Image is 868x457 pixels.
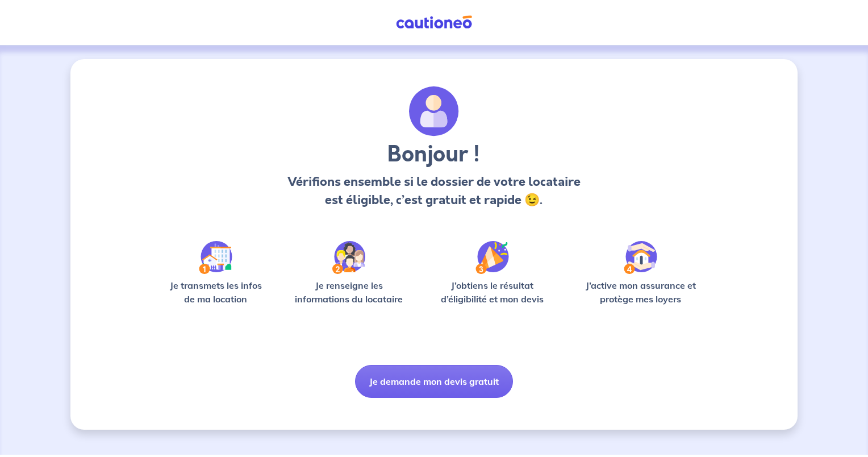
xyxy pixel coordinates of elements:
[409,86,459,136] img: archivate
[624,241,657,274] img: /static/bfff1cf634d835d9112899e6a3df1a5d/Step-4.svg
[288,279,410,306] p: Je renseigne les informations du locataire
[428,279,557,306] p: J’obtiens le résultat d’éligibilité et mon devis
[199,241,232,274] img: /static/90a569abe86eec82015bcaae536bd8e6/Step-1.svg
[475,241,509,274] img: /static/f3e743aab9439237c3e2196e4328bba9/Step-3.svg
[284,173,583,209] p: Vérifions ensemble si le dossier de votre locataire est éligible, c’est gratuit et rapide 😉.
[284,141,583,168] h3: Bonjour !
[355,365,513,398] button: Je demande mon devis gratuit
[161,279,270,306] p: Je transmets les infos de ma location
[574,279,707,306] p: J’active mon assurance et protège mes loyers
[332,241,365,274] img: /static/c0a346edaed446bb123850d2d04ad552/Step-2.svg
[391,15,477,30] img: Cautioneo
